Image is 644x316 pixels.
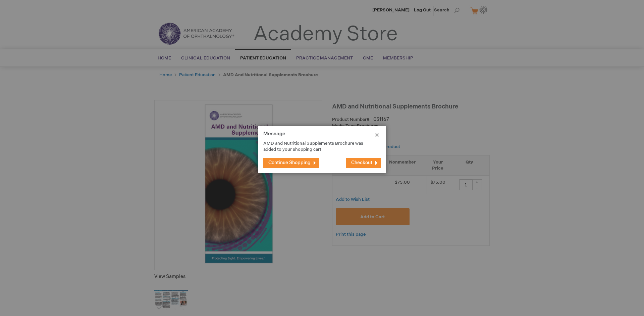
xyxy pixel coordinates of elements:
[263,131,381,140] h1: Message
[263,140,371,153] p: AMD and Nutritional Supplements Brochure was added to your shopping cart.
[346,158,381,168] button: Checkout
[263,158,319,168] button: Continue Shopping
[351,160,372,166] span: Checkout
[268,160,311,166] span: Continue Shopping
